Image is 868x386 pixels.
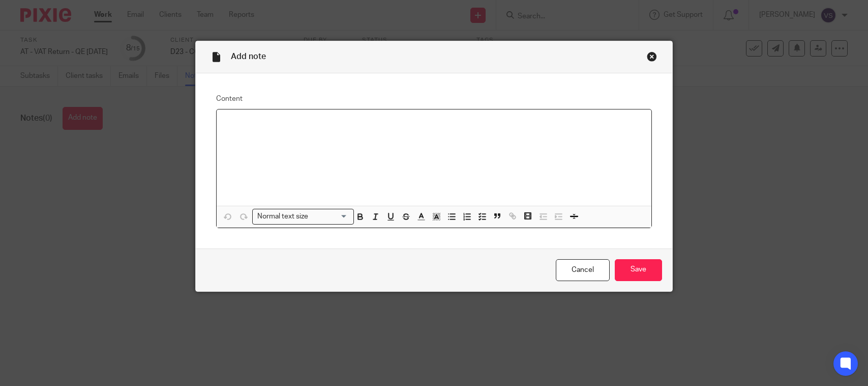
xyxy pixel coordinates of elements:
input: Search for option [311,211,348,222]
span: Normal text size [255,211,310,222]
input: Save [615,259,662,281]
div: Close this dialog window [647,51,657,62]
span: Add note [231,52,266,61]
label: Content [216,94,652,104]
div: Search for option [252,209,354,225]
a: Cancel [556,259,610,281]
